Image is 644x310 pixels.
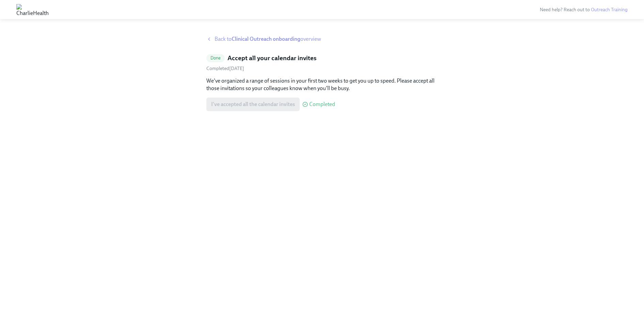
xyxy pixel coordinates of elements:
[206,77,438,92] p: We've organized a range of sessions in your first two weeks to get you up to speed. Please accept...
[206,35,438,43] a: Back toClinical Outreach onboardingoverview
[309,102,335,107] span: Completed
[232,36,300,42] strong: Clinical Outreach onboarding
[591,7,628,13] a: Outreach Training
[215,35,321,43] span: Back to overview
[16,4,49,15] img: CharlieHealth
[540,7,628,13] span: Need help? Reach out to
[206,66,244,71] span: Monday, October 6th 2025, 10:17 am
[206,55,225,61] span: Done
[227,54,316,63] h5: Accept all your calendar invites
